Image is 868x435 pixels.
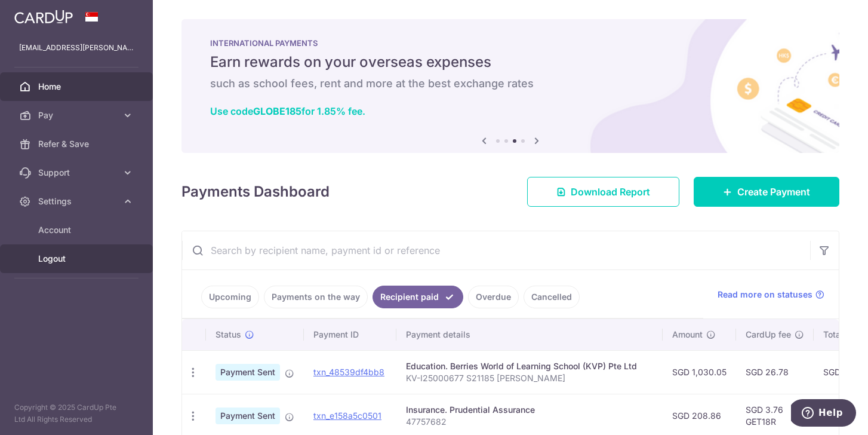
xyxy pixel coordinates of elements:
img: CardUp [14,10,73,24]
a: Create Payment [694,177,839,207]
h5: Earn rewards on your overseas expenses [210,53,811,72]
span: CardUp fee [746,329,791,341]
a: Overdue [468,286,519,308]
p: [EMAIL_ADDRESS][PERSON_NAME][DOMAIN_NAME] [19,42,134,54]
span: Download Report [571,185,650,199]
span: Logout [38,253,117,265]
a: Payments on the way [264,286,368,308]
div: Education. Berries World of Learning School (KVP) Pte Ltd [406,360,653,372]
span: Refer & Save [38,138,117,150]
a: Read more on statuses [718,289,824,301]
span: Account [38,224,117,236]
iframe: Opens a widget where you can find more information [791,399,856,429]
td: SGD 1,030.05 [663,350,736,394]
img: International Payment Banner [181,19,839,153]
a: Upcoming [201,286,259,308]
a: Download Report [527,177,679,207]
a: txn_e158a5c0501 [313,411,381,421]
span: Total amt. [823,329,863,341]
span: Read more on statuses [718,289,812,301]
span: Home [38,81,117,93]
span: Amount [672,329,703,341]
span: Pay [38,109,117,121]
p: KV-I25000677 S21185 [PERSON_NAME] [406,372,653,384]
div: Insurance. Prudential Assurance [406,404,653,416]
b: GLOBE185 [253,105,301,117]
span: Settings [38,195,117,207]
th: Payment details [396,319,663,350]
a: Use codeGLOBE185for 1.85% fee. [210,105,365,117]
input: Search by recipient name, payment id or reference [182,231,810,269]
span: Payment Sent [216,408,280,424]
td: SGD 26.78 [736,350,814,394]
p: 47757682 [406,416,653,428]
span: Support [38,167,117,179]
h4: Payments Dashboard [181,181,330,203]
span: Status [216,329,241,341]
a: Recipient paid [373,286,463,308]
span: Create Payment [737,185,810,199]
a: Cancelled [524,286,580,308]
h6: such as school fees, rent and more at the best exchange rates [210,76,811,91]
th: Payment ID [304,319,396,350]
p: INTERNATIONAL PAYMENTS [210,38,811,48]
span: Payment Sent [216,364,280,381]
a: txn_48539df4bb8 [313,367,384,377]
